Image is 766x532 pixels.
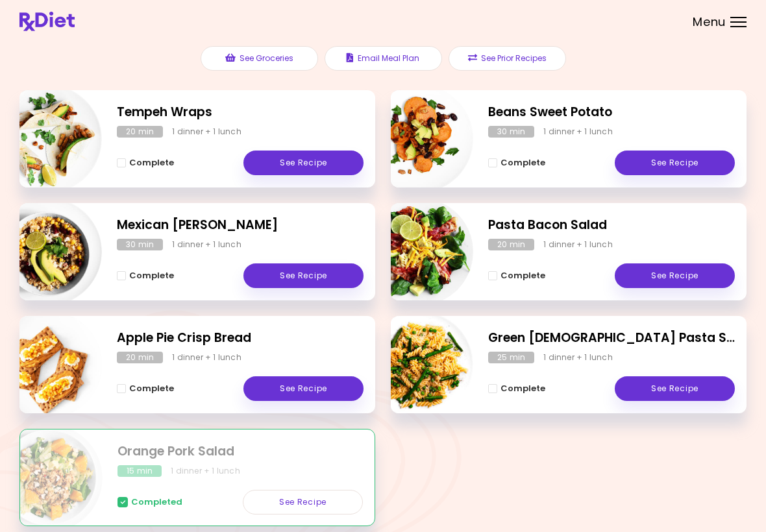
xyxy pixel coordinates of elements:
span: Complete [129,383,174,394]
button: Complete - Mexican Quinoa Risotto [117,268,174,284]
button: Email Meal Plan [325,46,442,71]
span: Complete [129,271,174,281]
button: See Prior Recipes [449,46,566,71]
div: 1 dinner + 1 lunch [172,239,241,250]
span: Complete [500,383,545,394]
span: Complete [129,158,174,168]
img: RxDiet [19,12,75,31]
img: Info - Pasta Bacon Salad [365,198,473,306]
div: 30 min [117,239,163,250]
h2: Orange Pork Salad [117,442,363,461]
h2: Tempeh Wraps [117,103,364,122]
div: 30 min [488,126,534,138]
button: Complete - Apple Pie Crisp Bread [117,381,174,396]
span: Complete [500,271,545,281]
span: Complete [500,158,545,168]
div: 15 min [117,465,162,477]
div: 1 dinner + 1 lunch [171,465,240,477]
a: See Recipe - Mexican Quinoa Risotto [243,263,364,288]
div: 25 min [488,352,534,363]
div: 20 min [117,352,163,363]
h2: Green Goddess Pasta Salad [488,329,735,348]
button: Complete - Beans Sweet Potato [488,155,545,171]
img: Info - Green Goddess Pasta Salad [365,311,473,418]
a: See Recipe - Apple Pie Crisp Bread [243,376,364,401]
a: See Recipe - Beans Sweet Potato [615,151,735,175]
a: See Recipe - Tempeh Wraps [243,151,364,175]
h2: Apple Pie Crisp Bread [117,329,364,348]
button: Complete - Green Goddess Pasta Salad [488,381,545,396]
button: Complete - Pasta Bacon Salad [488,268,545,284]
a: See Recipe - Green Goddess Pasta Salad [615,376,735,401]
span: Menu [693,16,726,28]
button: See Groceries [201,46,318,71]
div: 1 dinner + 1 lunch [543,239,613,250]
div: 1 dinner + 1 lunch [543,126,613,138]
img: Info - Beans Sweet Potato [365,85,473,193]
div: 20 min [117,126,163,138]
span: Completed [131,497,182,507]
div: 20 min [488,239,534,250]
div: 1 dinner + 1 lunch [172,352,241,363]
button: Complete - Tempeh Wraps [117,155,174,171]
div: 1 dinner + 1 lunch [172,126,241,138]
a: See Recipe - Orange Pork Salad [243,490,363,514]
div: 1 dinner + 1 lunch [543,352,613,363]
h2: Mexican Quinoa Risotto [117,216,364,235]
h2: Pasta Bacon Salad [488,216,735,235]
h2: Beans Sweet Potato [488,103,735,122]
a: See Recipe - Pasta Bacon Salad [615,263,735,288]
